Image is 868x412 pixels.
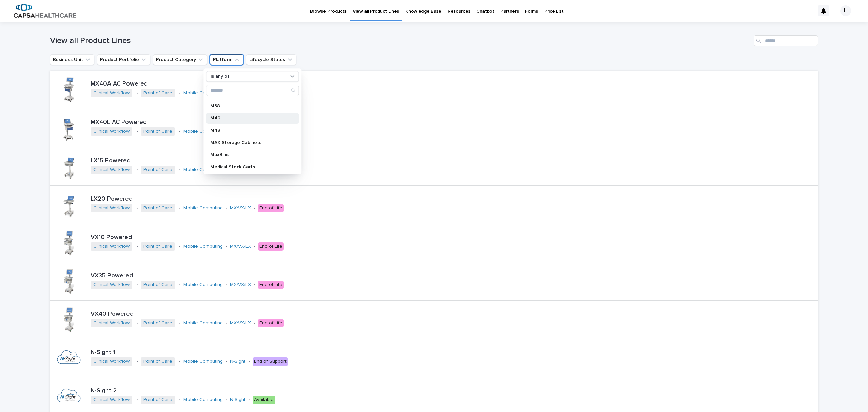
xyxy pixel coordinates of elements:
img: B5p4sRfuTuC72oLToeu7 [14,4,76,18]
p: • [225,320,227,326]
p: M48 [210,128,288,133]
p: N-Sight 1 [91,349,312,356]
a: Clinical Workflow [93,244,130,249]
a: VX35 PoweredClinical Workflow •Point of Care •Mobile Computing •MX/VX/LX •End of Life [50,262,818,301]
a: Mobile Computing [183,282,223,288]
p: • [136,320,138,326]
a: Point of Care [143,167,172,173]
p: • [225,244,227,249]
input: Search [754,35,818,46]
a: Clinical Workflow [93,129,130,134]
p: M38 [210,104,288,108]
p: is any of [211,74,230,79]
a: LX20 PoweredClinical Workflow •Point of Care •Mobile Computing •MX/VX/LX •End of Life [50,186,818,224]
a: Point of Care [143,320,172,326]
p: • [179,205,181,211]
a: Point of Care [143,282,172,288]
p: N-Sight 2 [91,387,301,395]
p: VX35 Powered [91,272,326,280]
div: LI [840,5,851,16]
a: N-Sight [230,359,245,364]
a: VX10 PoweredClinical Workflow •Point of Care •Mobile Computing •MX/VX/LX •End of Life [50,224,818,262]
p: MaxBins [210,152,288,157]
div: Available [253,396,275,404]
p: • [179,320,181,326]
a: N-Sight [230,397,245,403]
button: Lifecycle Status [246,54,296,65]
p: • [179,282,181,288]
p: • [136,397,138,403]
p: MX40L AC Powered [91,119,340,126]
div: End of Life [258,242,284,251]
h1: View all Product Lines [50,36,751,46]
button: Platform [210,54,243,65]
div: End of Life [258,319,284,327]
a: Point of Care [143,397,172,403]
button: Product Portfolio [97,54,150,65]
a: Clinical Workflow [93,90,130,96]
p: • [254,205,255,211]
a: Mobile Computing [183,320,223,326]
a: Mobile Computing [183,244,223,249]
p: M40 [210,116,288,120]
a: Clinical Workflow [93,282,130,288]
a: MX/VX/LX [230,320,251,326]
p: LX15 Powered [91,157,324,165]
p: • [225,397,227,403]
div: End of Life [258,204,284,212]
p: • [225,205,227,211]
p: • [179,359,181,364]
p: • [179,129,181,134]
a: Mobile Computing [183,397,223,403]
a: Point of Care [143,359,172,364]
p: • [225,282,227,288]
a: Mobile Computing [183,90,223,96]
p: • [254,244,255,249]
p: • [136,90,138,96]
p: • [248,397,250,403]
p: LX20 Powered [91,195,326,203]
p: • [136,359,138,364]
a: MX40A AC PoweredClinical Workflow •Point of Care •Mobile Computing •MX/VX/LX •End of Life [50,71,818,109]
a: Clinical Workflow [93,359,130,364]
p: MX40A AC Powered [91,80,341,88]
p: • [179,244,181,249]
a: Mobile Computing [183,205,223,211]
a: Point of Care [143,244,172,249]
a: Point of Care [143,129,172,134]
p: • [179,90,181,96]
p: • [136,167,138,173]
div: Search [206,85,299,96]
p: • [248,359,250,364]
p: • [136,244,138,249]
button: Business Unit [50,54,94,65]
a: Clinical Workflow [93,205,130,211]
p: • [225,359,227,364]
a: Point of Care [143,205,172,211]
a: Mobile Computing [183,359,223,364]
a: MX40L AC PoweredClinical Workflow •Point of Care •Mobile Computing •MX/VX/LX •End of Life [50,109,818,147]
a: N-Sight 1Clinical Workflow •Point of Care •Mobile Computing •N-Sight •End of Support [50,339,818,377]
div: End of Life [258,281,284,289]
p: • [254,282,255,288]
p: • [254,320,255,326]
button: Product Category [153,54,207,65]
p: VX10 Powered [91,234,325,241]
a: MX/VX/LX [230,282,251,288]
p: VX40 Powered [91,311,327,318]
a: MX/VX/LX [230,205,251,211]
p: • [136,282,138,288]
a: Clinical Workflow [93,167,130,173]
div: End of Support [253,357,288,366]
input: Search [206,85,298,96]
p: • [179,397,181,403]
p: • [179,167,181,173]
p: • [136,205,138,211]
a: VX40 PoweredClinical Workflow •Point of Care •Mobile Computing •MX/VX/LX •End of Life [50,301,818,339]
p: MAX Storage Cabinets [210,140,288,145]
a: Mobile Computing [183,167,223,173]
a: Mobile Computing [183,129,223,134]
a: Point of Care [143,90,172,96]
p: • [136,129,138,134]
